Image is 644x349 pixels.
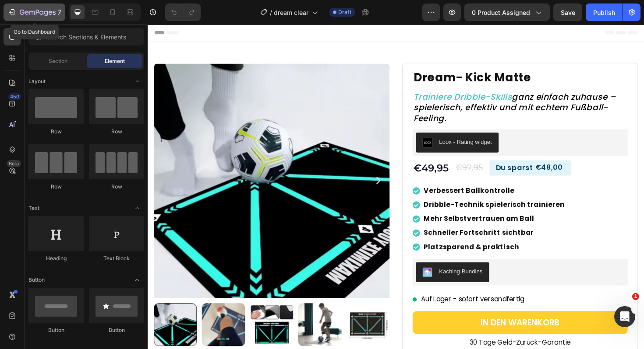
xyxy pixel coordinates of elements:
span: Text [28,204,39,212]
button: Publish [586,3,623,21]
div: Beta [7,160,21,167]
div: €97,95 [325,145,356,159]
h1: Dream- Kick Matte [280,48,508,65]
iframe: Intercom live chat [614,306,635,327]
button: Loox - Rating widget [284,115,372,136]
span: Save [561,9,575,16]
button: 7 [4,3,65,21]
div: Loox - Rating widget [308,120,364,129]
p: 30 Tage Geld-Zurück-Garantie [281,331,507,343]
div: Row [89,128,144,136]
span: 0 product assigned [472,8,530,17]
strong: Platzsparend & praktisch [292,230,393,241]
div: Heading [28,255,84,262]
span: / [270,8,272,17]
span: Section [49,57,67,65]
strong: Verbessert Ballkontrolle [292,171,388,181]
button: 0 product assigned [464,3,550,21]
strong: Mehr Selbstvertrauen am Ball [292,201,409,211]
span: Toggle open [130,273,144,287]
button: Kaching Bundles [284,252,361,273]
span: dream clear [274,8,308,17]
button: Save [553,3,582,21]
strong: Dribble-Technik spielerisch trainieren [292,186,442,196]
div: Publish [593,8,615,17]
img: KachingBundles.png [291,257,301,268]
span: Element [105,57,125,65]
div: Undo/Redo [165,3,201,21]
div: Row [28,128,84,136]
p: 7 [57,7,61,17]
div: 450 [8,93,21,100]
span: Button [28,276,45,284]
img: loox.png [291,120,301,130]
button: in den warenkorb [280,304,508,328]
div: Kaching Bundles [308,257,354,266]
span: Layout [28,77,46,85]
button: Carousel Next Arrow [239,160,249,171]
div: Row [28,183,84,191]
div: €49,95 [280,143,319,161]
div: Du sparst [367,147,410,158]
span: Toggle open [130,201,144,215]
i: Trainiere Dribble-Skills [281,70,386,83]
div: €48,00 [410,147,440,157]
div: Button [89,326,144,334]
input: Search Sections & Elements [28,28,144,45]
span: Toggle open [130,74,144,88]
span: Draft [338,8,351,16]
iframe: Design area [148,24,644,349]
div: Button [28,326,84,334]
p: Auf Lager - sofort versandfertig [289,286,399,297]
strong: Schneller Fortschritt sichtbar [292,216,409,226]
div: Row [89,183,144,191]
span: 1 [632,293,639,300]
div: in den warenkorb [353,311,436,321]
div: Text Block [89,255,144,262]
i: ganz einfach zuhause – spielerisch, effektiv und mit echtem Fußball-Feeling. [281,70,495,105]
